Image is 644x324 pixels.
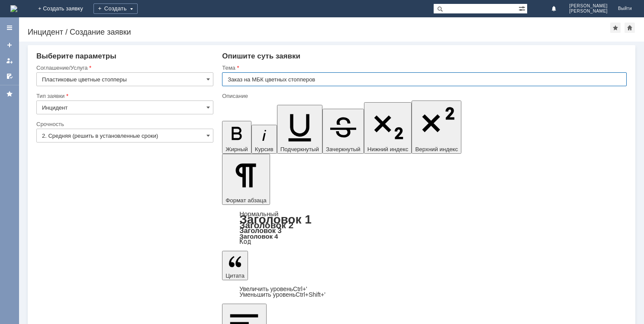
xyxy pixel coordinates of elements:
button: Курсив [251,125,277,154]
span: Подчеркнутый [280,146,319,152]
span: Цитата [225,272,245,279]
img: logo [10,5,17,12]
span: Опишите суть заявки [222,52,300,60]
span: Формат абзаца [225,197,266,204]
div: Формат абзаца [222,211,627,245]
div: Соглашение/Услуга [36,65,212,71]
span: Жирный [225,146,248,152]
span: Верхний индекс [415,146,458,152]
span: Расширенный поиск [518,4,527,12]
span: Нижний индекс [367,146,409,152]
a: Мои согласования [3,69,16,83]
span: Выберите параметры [36,52,116,60]
a: Нормальный [239,210,278,217]
a: Заголовок 3 [239,227,281,234]
a: Decrease [239,291,325,298]
div: Цитата [222,286,627,298]
div: Тип заявки [36,93,212,99]
button: Цитата [222,251,248,280]
span: Курсив [255,146,274,152]
div: Срочность [36,121,212,127]
div: Тема [222,65,625,71]
a: Заголовок 4 [239,233,278,240]
a: Перейти на домашнюю страницу [10,5,17,12]
a: Заголовок 1 [239,213,312,226]
div: Описание [222,93,625,99]
button: Формат абзаца [222,154,270,205]
button: Подчеркнутый [277,105,322,154]
div: Сделать домашней страницей [625,23,635,33]
div: Инцидент / Создание заявки [28,28,610,36]
a: Код [239,238,251,246]
span: Ctrl+' [293,285,307,292]
span: Ctrl+Shift+' [296,291,325,298]
button: Жирный [222,121,251,154]
a: Мои заявки [3,54,16,68]
div: Создать [93,3,138,14]
button: Верхний индекс [412,100,461,154]
button: Нижний индекс [364,102,412,154]
a: Создать заявку [3,38,16,52]
a: Increase [239,285,307,292]
span: [PERSON_NAME] [569,3,608,9]
div: Добавить в избранное [610,23,621,33]
span: Зачеркнутый [326,146,361,152]
span: [PERSON_NAME] [569,9,608,14]
a: Заголовок 2 [239,220,293,230]
button: Зачеркнутый [322,109,364,154]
